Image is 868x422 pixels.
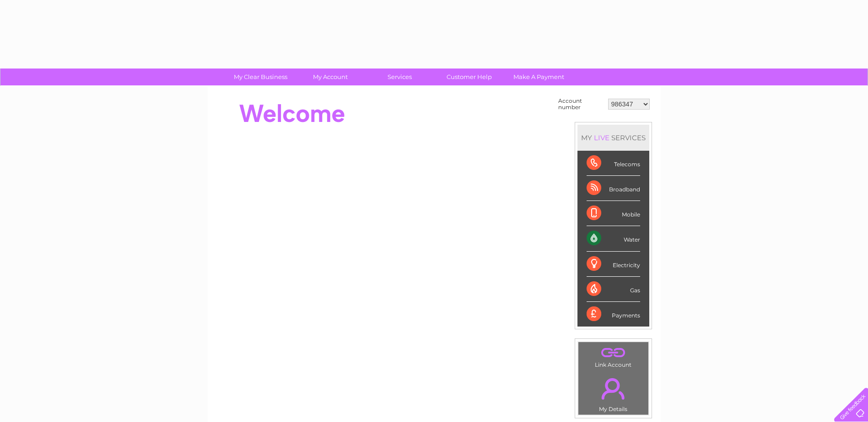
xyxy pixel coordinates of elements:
a: Make A Payment [501,69,577,85]
div: Payments [587,302,640,327]
div: Gas [587,277,640,302]
div: MY SERVICES [577,125,649,151]
a: Services [362,69,437,85]
td: Link Account [578,342,649,370]
div: Mobile [587,201,640,226]
div: Electricity [587,252,640,277]
a: . [581,373,646,405]
div: Water [587,226,640,251]
div: Telecoms [587,151,640,176]
td: My Details [578,370,649,415]
a: Customer Help [431,69,507,85]
a: . [581,344,646,360]
div: Broadband [587,176,640,201]
a: My Clear Business [223,69,298,85]
a: My Account [292,69,368,85]
td: Account number [556,95,606,113]
div: LIVE [592,133,611,142]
